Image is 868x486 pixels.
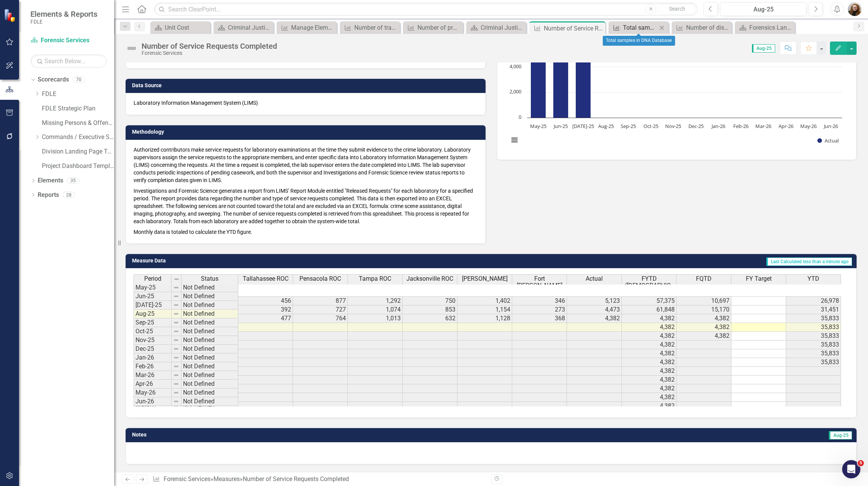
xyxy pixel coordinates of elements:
td: Not Defined [182,292,238,301]
span: YTD [807,275,819,282]
span: Tallahassee ROC [243,275,288,282]
td: 1,074 [348,305,403,314]
path: Jul-25, 4,382. Actual. [575,62,591,118]
td: 477 [238,314,293,323]
a: Forensics Landing Page [737,23,793,32]
td: Not Defined [182,283,238,292]
td: 35,833 [786,349,841,358]
td: 877 [293,296,348,305]
span: Aug-25 [829,431,852,440]
a: Manage Elements [279,23,335,32]
text: Nov-25 [665,123,681,129]
td: [DATE]-25 [134,301,172,310]
td: 750 [403,296,457,305]
td: 1,402 [457,296,512,305]
td: 4,382 [622,384,677,393]
button: Show Actual [817,137,839,144]
img: 8DAGhfEEPCf229AAAAAElFTkSuQmCC [173,372,179,378]
img: 8DAGhfEEPCf229AAAAAElFTkSuQmCC [173,328,179,334]
td: 1,292 [348,296,403,305]
button: Aug-25 [720,2,807,16]
span: Elements & Reports [30,10,97,19]
div: 28 [63,192,75,198]
td: 4,382 [677,332,731,341]
div: Chart. Highcharts interactive chart. [505,38,849,152]
td: May-25 [134,283,172,292]
button: View chart menu, Chart [509,135,520,145]
td: Oct-25 [134,327,172,336]
a: Measures [213,475,240,483]
text: Feb-26 [733,123,748,129]
td: Dec-25 [134,345,172,353]
span: Aug-25 [752,44,775,53]
div: Total samples in DNA Database [603,36,675,46]
a: Scorecards [38,75,69,84]
div: Number of Service Requests Completed [142,42,277,50]
text: Jun-25 [553,123,568,129]
td: May-26 [134,388,172,397]
td: Not Defined [182,371,238,380]
input: Search ClearPoint... [154,3,698,16]
p: Monthly data is totaled to calculate the YTD figure. [134,227,478,236]
text: Oct-25 [643,123,658,129]
span: FY Target [746,275,772,282]
h3: Measure Data [132,258,335,264]
a: Number of disposition records added to the criminal history file [674,23,730,32]
img: ClearPoint Strategy [4,8,17,22]
img: 8DAGhfEEPCf229AAAAAElFTkSuQmCC [173,381,179,387]
button: Jennifer Siddoway [848,2,862,16]
span: 5 [858,460,864,466]
span: FYTD ([DEMOGRAPHIC_DATA]) [623,275,675,296]
td: 853 [403,305,457,314]
td: Jun-26 [134,397,172,406]
td: 4,382 [677,323,731,332]
td: 4,382 [677,314,731,323]
span: Period [144,275,161,282]
text: 4,000 [510,63,521,70]
div: Number of professional law enforcement certificates issued [417,23,461,32]
img: 8DAGhfEEPCf229AAAAAElFTkSuQmCC [173,346,179,352]
td: 4,473 [567,305,622,314]
text: 0 [519,114,521,120]
div: 70 [73,77,85,83]
div: Forensics Landing Page [749,23,793,32]
span: Jacksonville ROC [406,275,453,282]
td: Feb-26 [134,362,172,371]
td: Not Defined [182,380,238,388]
td: 4,382 [622,402,677,411]
td: Not Defined [182,318,238,327]
img: 8DAGhfEEPCf229AAAAAElFTkSuQmCC [173,337,179,343]
td: Not Defined [182,336,238,345]
td: 273 [512,305,567,314]
text: Mar-26 [755,123,771,129]
h3: Data Source [132,83,482,88]
a: FDLE Strategic Plan [42,104,114,113]
td: 4,382 [622,393,677,402]
img: 8DAGhfEEPCf229AAAAAElFTkSuQmCC [173,293,179,299]
a: Missing Persons & Offender Enforcement [42,119,114,128]
td: Not Defined [182,388,238,397]
td: Jun-25 [134,292,172,301]
img: Not Defined [126,42,138,54]
a: Reports [38,191,59,200]
span: Investigations and Forensic Science generates a report from LIMS’ Report Module entitled "Release... [134,188,473,224]
a: Criminal Justice Professionalism, Standards & Training Services Landing Page [468,23,524,32]
td: 4,382 [622,349,677,358]
div: Number of Service Requests Completed [243,475,349,483]
td: Aug-25 [134,310,172,318]
img: 8DAGhfEEPCf229AAAAAElFTkSuQmCC [173,398,179,404]
text: Jan-26 [710,123,725,129]
td: 4,382 [622,358,677,367]
td: 4,382 [622,341,677,349]
h3: Notes [132,432,403,438]
text: May-26 [800,123,816,129]
div: Unit Cost [165,23,209,32]
td: 392 [238,305,293,314]
img: 8DAGhfEEPCf229AAAAAElFTkSuQmCC [173,390,179,396]
td: 456 [238,296,293,305]
a: Number of training hours delivered by the [US_STATE] Criminal Justice Executive Institute [342,23,398,32]
span: Status [201,275,218,282]
td: Jan-26 [134,353,172,362]
div: Number of disposition records added to the criminal history file [686,23,730,32]
h3: Methodology [132,129,482,135]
